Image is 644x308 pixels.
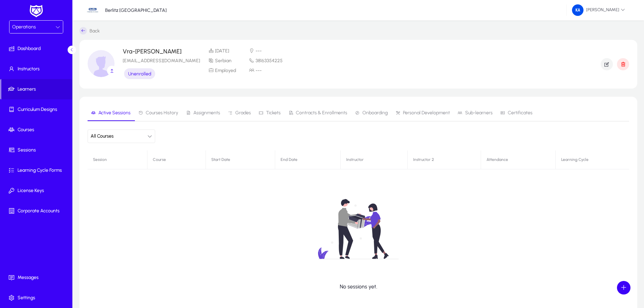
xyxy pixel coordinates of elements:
[1,187,74,194] span: License Keys
[256,48,262,54] span: ---
[86,4,99,17] img: 34.jpg
[1,294,74,301] span: Settings
[128,71,151,77] span: Unenrolled
[403,111,450,115] span: Personal Development
[1,160,74,181] a: Learning Cycle Forms
[79,27,100,34] a: Back
[1,274,74,281] span: Messages
[1,126,74,133] span: Courses
[1,288,74,308] a: Settings
[284,180,433,278] img: no-data.svg
[1,201,74,221] a: Corporate Accounts
[266,111,281,115] span: Tickets
[1,120,74,140] a: Courses
[98,111,130,115] span: Active Sessions
[1,59,74,79] a: Instructors
[123,48,200,55] p: Vra-[PERSON_NAME]
[1,140,74,160] a: Sessions
[1,208,74,214] span: Corporate Accounts
[1,39,74,59] a: Dashboard
[123,57,200,64] p: [EMAIL_ADDRESS][DOMAIN_NAME]
[567,4,630,16] button: [PERSON_NAME]
[296,111,347,115] span: Contracts & Enrollments
[1,45,74,52] span: Dashboard
[88,50,115,77] img: profile_image
[235,111,251,115] span: Grades
[28,4,45,18] img: white-logo.png
[146,111,178,115] span: Courses History
[105,7,167,13] p: Berlitz [GEOGRAPHIC_DATA]
[256,58,283,64] span: 38163354225
[193,111,220,115] span: Assignments
[256,68,262,73] span: ---
[340,283,377,290] p: No sessions yet.
[1,66,74,72] span: Instructors
[1,86,72,93] span: Learners
[215,48,229,54] span: [DATE]
[1,181,74,201] a: License Keys
[508,111,532,115] span: Certificates
[1,167,74,174] span: Learning Cycle Forms
[215,58,232,64] span: Serbian
[1,106,74,113] span: Curriculum Designs
[1,147,74,153] span: Sessions
[1,99,74,120] a: Curriculum Designs
[12,24,36,30] span: Operations
[572,4,625,16] span: [PERSON_NAME]
[215,68,236,73] span: Employed
[362,111,388,115] span: Onboarding
[1,267,74,288] a: Messages
[91,129,114,143] span: All Courses
[572,4,583,16] img: 226.png
[465,111,493,115] span: Sub-learners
